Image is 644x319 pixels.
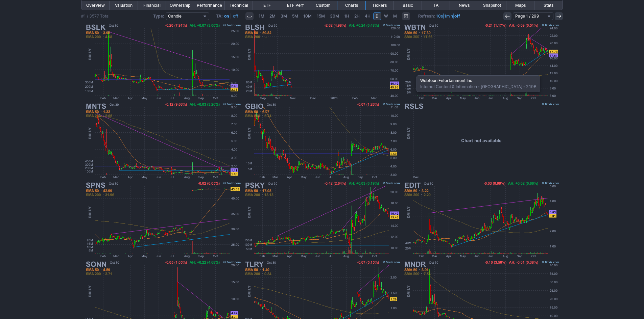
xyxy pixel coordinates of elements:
[328,12,341,20] a: 30M
[267,12,278,20] a: 2M
[84,180,242,259] img: SPNS - Sapiens International Corp NV - Stock Price Chart
[224,14,229,19] a: on
[256,12,267,20] a: 1M
[166,1,194,10] a: Ownership
[259,14,264,19] span: 1M
[245,12,254,20] button: Interval
[522,84,526,89] span: •
[342,12,352,20] a: 1H
[444,14,453,19] a: 1min
[418,13,460,20] span: | |
[292,14,298,19] span: 5M
[402,101,560,180] img: RSLS - ReShape Lifesciences Inc - Stock Price Chart
[281,14,287,19] span: 3M
[153,14,164,19] b: Type:
[317,14,325,19] span: 15M
[290,12,301,20] a: 5M
[194,1,225,10] a: Performance
[84,22,242,101] img: BSLK - Bolt Projects Holdings Inc - Stock Price Chart
[81,13,110,20] div: #1 / 3577 Total
[216,14,223,19] b: TA:
[362,12,373,20] a: 4H
[243,22,401,101] img: BLSH - Bullish - Stock Price Chart
[391,12,399,20] a: M
[243,101,401,180] img: GBIO - Generation Bio Co - Stock Price Chart
[422,1,450,10] a: TA
[477,84,481,89] span: •
[365,14,371,19] span: 4H
[420,78,472,83] b: Webtoon Entertainment Inc
[138,1,166,10] a: Financial
[352,12,362,20] a: 2H
[233,14,238,19] a: off
[402,12,410,20] button: Range
[384,14,388,19] span: W
[110,1,138,10] a: Valuation
[309,1,337,10] a: Custom
[534,1,563,10] a: Stats
[436,14,443,19] a: 10s
[281,1,309,10] a: ETF Perf
[84,101,242,180] img: MNTS - Momentus Inc - Stock Price Chart
[450,1,478,10] a: News
[337,1,365,10] a: Charts
[303,14,312,19] span: 10M
[269,14,276,19] span: 2M
[354,14,360,19] span: 2H
[418,14,435,19] b: Refresh:
[416,75,540,92] div: Internet Content & Information [GEOGRAPHIC_DATA] 2.19B
[301,12,314,20] a: 10M
[402,180,560,259] img: EDIT - Editas Medicine Inc - Stock Price Chart
[278,12,289,20] a: 3M
[376,14,379,19] span: D
[225,1,253,10] a: Technical
[393,14,397,19] span: M
[230,14,232,19] span: |
[330,14,339,19] span: 30M
[81,1,110,10] a: Overview
[243,180,401,259] img: PSKY - Paramount Skydance Corp - Stock Price Chart
[394,1,422,10] a: Basic
[382,12,390,20] a: W
[478,1,506,10] a: Snapshot
[253,1,281,10] a: ETF
[373,12,381,20] a: D
[454,14,460,19] a: off
[365,1,393,10] a: Tickers
[344,14,349,19] span: 1H
[506,1,534,10] a: Maps
[402,22,560,101] img: WBTN - Webtoon Entertainment Inc - Stock Price Chart
[314,12,327,20] a: 15M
